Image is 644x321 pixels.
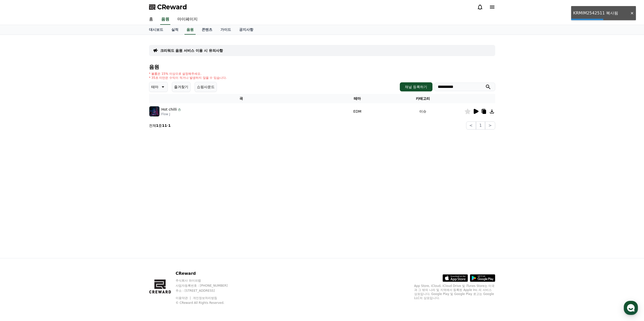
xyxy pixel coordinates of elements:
[235,25,257,35] a: 공지사항
[198,25,216,35] a: 콘텐츠
[161,112,181,116] p: Flow J
[16,168,19,172] span: 홈
[149,94,334,103] th: 곡
[157,3,187,11] span: CReward
[176,284,237,288] p: 사업자등록번호 : [PHONE_NUMBER]
[184,25,196,35] a: 음원
[176,279,237,283] p: 주식회사 와이피랩
[216,25,235,35] a: 가이드
[167,25,182,35] a: 실적
[485,121,495,130] button: >
[156,124,159,128] strong: 1
[195,82,217,92] button: 쇼핑사운드
[333,94,381,103] th: 테마
[333,103,381,119] td: EDM
[162,124,167,128] strong: 11
[151,83,158,90] p: 테마
[149,106,159,116] img: music
[176,270,237,277] p: CReward
[149,82,168,92] button: 테마
[168,124,171,128] strong: 1
[176,289,237,293] p: 주소 : [STREET_ADDRESS]
[33,160,65,173] a: 대화
[381,94,464,103] th: 카테고리
[161,107,177,112] p: Hot chilli
[65,160,97,173] a: 설정
[176,301,237,305] p: © CReward All Rights Reserved.
[160,14,170,25] a: 음원
[176,296,192,300] a: 이용약관
[149,76,227,80] p: * 35초 미만은 수익이 적거나 발생하지 않을 수 있습니다.
[149,64,495,70] h4: 음원
[172,82,191,92] button: 즐겨찾기
[149,123,171,128] p: 전체 중 -
[149,72,227,76] p: * 볼륨은 15% 이상으로 설정해주세요.
[400,82,432,91] button: 채널 등록하기
[381,103,464,119] td: 이슈
[160,48,223,53] a: 크리워드 음원 서비스 이용 시 유의사항
[78,168,84,172] span: 설정
[173,14,202,25] a: 마이페이지
[145,14,157,25] a: 홈
[46,168,52,172] span: 대화
[149,3,187,11] a: CReward
[414,284,495,300] p: App Store, iCloud, iCloud Drive 및 iTunes Store는 미국과 그 밖의 나라 및 지역에서 등록된 Apple Inc.의 서비스 상표입니다. Goo...
[145,25,167,35] a: 대시보드
[193,296,217,300] a: 개인정보처리방침
[2,160,33,173] a: 홈
[466,121,476,130] button: <
[476,121,485,130] button: 1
